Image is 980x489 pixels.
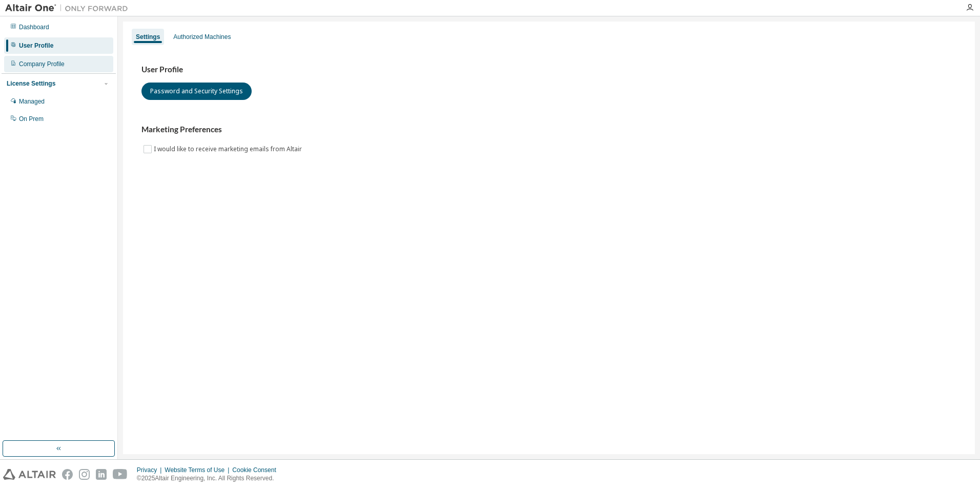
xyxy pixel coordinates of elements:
button: Password and Security Settings [141,83,252,100]
img: Altair One [5,3,133,13]
div: Authorized Machines [173,33,231,41]
div: Dashboard [19,23,49,31]
div: User Profile [19,42,53,50]
div: Company Profile [19,60,65,68]
div: Privacy [137,466,165,474]
div: Settings [136,33,160,41]
img: instagram.svg [79,469,90,480]
div: License Settings [7,79,55,88]
h3: Marketing Preferences [141,125,956,135]
label: I would like to receive marketing emails from Altair [154,143,304,155]
img: youtube.svg [113,469,128,480]
img: facebook.svg [62,469,73,480]
div: On Prem [19,115,44,123]
p: © 2025 Altair Engineering, Inc. All Rights Reserved. [137,474,282,483]
div: Managed [19,97,45,106]
div: Website Terms of Use [165,466,232,474]
div: Cookie Consent [232,466,282,474]
img: linkedin.svg [96,469,107,480]
img: altair_logo.svg [3,469,56,480]
h3: User Profile [141,65,956,75]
